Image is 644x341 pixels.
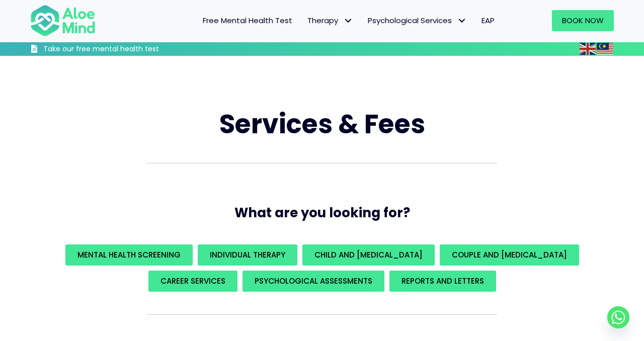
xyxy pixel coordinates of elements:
[607,306,629,328] a: Whatsapp
[580,43,596,55] img: en
[30,242,614,294] div: What are you looking for?
[360,10,474,31] a: Psychological ServicesPsychological Services: submenu
[255,276,372,286] span: Psychological assessments
[210,249,285,260] span: Individual Therapy
[552,10,614,31] a: Book Now
[195,10,300,31] a: Free Mental Health Test
[401,276,484,286] span: REPORTS AND LETTERS
[307,15,353,26] span: Therapy
[30,4,96,37] img: Aloe mind Logo
[562,15,604,26] span: Book Now
[65,244,193,266] a: Mental Health Screening
[341,14,355,28] span: Therapy: submenu
[203,15,292,26] span: Free Mental Health Test
[30,44,213,56] a: Take our free mental health test
[597,43,613,55] img: ms
[109,10,502,31] nav: Menu
[580,43,597,54] a: English
[440,244,579,266] a: Couple and [MEDICAL_DATA]
[43,44,213,54] h3: Take our free mental health test
[314,249,423,260] span: Child and [MEDICAL_DATA]
[77,249,181,260] span: Mental Health Screening
[198,244,297,266] a: Individual Therapy
[148,271,237,292] a: Career Services
[219,106,425,142] span: Services & Fees
[481,15,495,26] span: EAP
[474,10,502,31] a: EAP
[302,244,435,266] a: Child and [MEDICAL_DATA]
[389,271,496,292] a: REPORTS AND LETTERS
[160,276,225,286] span: Career Services
[243,271,384,292] a: Psychological assessments
[234,204,410,222] span: What are you looking for?
[300,10,360,31] a: TherapyTherapy: submenu
[452,249,567,260] span: Couple and [MEDICAL_DATA]
[454,14,469,28] span: Psychological Services: submenu
[368,15,466,26] span: Psychological Services
[597,43,614,54] a: Malay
